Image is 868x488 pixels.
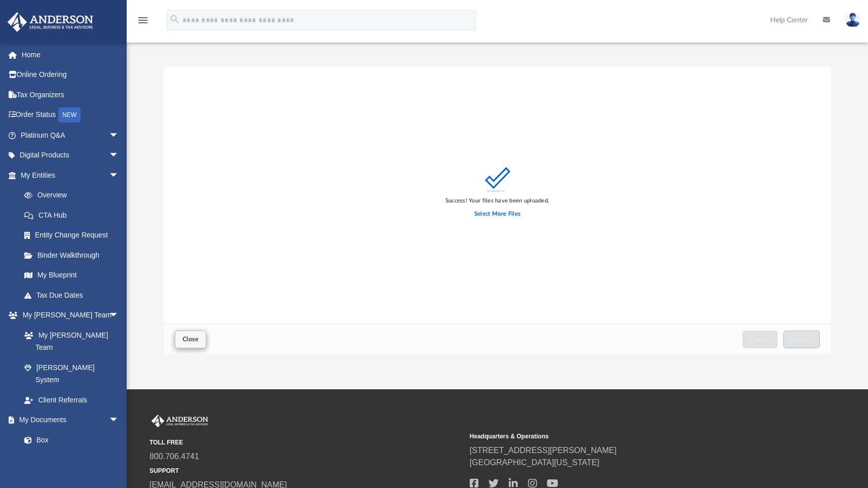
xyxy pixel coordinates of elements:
[7,410,129,430] a: My Documentsarrow_drop_down
[109,145,129,166] span: arrow_drop_down
[14,265,129,286] a: My Blueprint
[470,446,617,455] a: [STREET_ADDRESS][PERSON_NAME]
[14,245,134,265] a: Binder Walkthrough
[14,205,134,225] a: CTA Hub
[470,432,783,441] small: Headquarters & Operations
[14,185,134,206] a: Overview
[7,85,134,105] a: Tax Organizers
[845,13,860,27] img: User Pic
[137,19,149,26] a: menu
[109,165,129,186] span: arrow_drop_down
[7,65,134,85] a: Online Ordering
[791,336,812,342] span: Upload
[14,357,129,390] a: [PERSON_NAME] System
[109,305,129,326] span: arrow_drop_down
[750,336,770,342] span: Cancel
[7,305,129,326] a: My [PERSON_NAME] Teamarrow_drop_down
[14,390,129,410] a: Client Referrals
[14,225,134,246] a: Entity Change Request
[109,125,129,146] span: arrow_drop_down
[164,67,831,324] div: grid
[14,285,134,305] a: Tax Due Dates
[14,325,124,357] a: My [PERSON_NAME] Team
[137,14,149,26] i: menu
[7,45,134,65] a: Home
[445,196,549,206] div: Success! Your files have been uploaded.
[182,336,199,342] span: Close
[14,450,129,470] a: Meeting Minutes
[149,452,199,461] a: 800.706.4741
[7,125,134,145] a: Platinum Q&Aarrow_drop_down
[742,331,778,348] button: Cancel
[149,438,463,447] small: TOLL FREE
[474,210,520,219] label: Select More Files
[169,14,180,25] i: search
[5,12,96,32] img: Anderson Advisors Platinum Portal
[164,67,831,355] div: Upload
[470,458,599,467] a: [GEOGRAPHIC_DATA][US_STATE]
[175,331,206,348] button: Close
[58,107,81,123] div: NEW
[149,466,463,475] small: SUPPORT
[7,105,134,126] a: Order StatusNEW
[7,165,134,185] a: My Entitiesarrow_drop_down
[14,430,124,450] a: Box
[7,145,134,166] a: Digital Productsarrow_drop_down
[783,331,820,348] button: Upload
[149,415,210,428] img: Anderson Advisors Platinum Portal
[109,410,129,431] span: arrow_drop_down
